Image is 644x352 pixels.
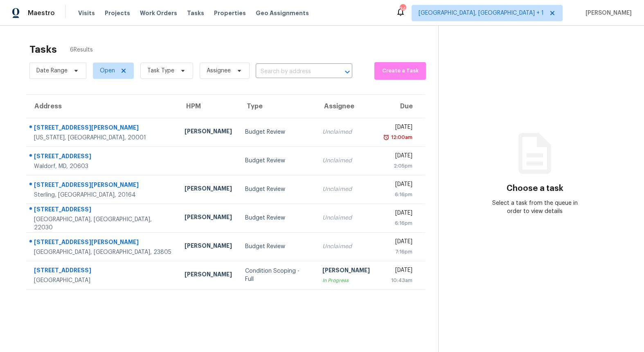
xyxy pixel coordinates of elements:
[34,238,171,248] div: [STREET_ADDRESS][PERSON_NAME]
[316,95,376,118] th: Assignee
[383,133,390,141] img: Overdue Alarm Icon
[187,10,204,16] span: Tasks
[26,95,178,118] th: Address
[185,242,232,252] div: [PERSON_NAME]
[383,180,412,191] div: [DATE]
[140,9,177,17] span: Work Orders
[34,162,171,170] div: Waldorf, MD, 20603
[383,123,412,133] div: [DATE]
[34,134,171,142] div: [US_STATE], [GEOGRAPHIC_DATA], 20001
[36,67,68,75] span: Date Range
[322,266,370,276] div: [PERSON_NAME]
[322,242,370,251] div: Unclaimed
[256,65,329,78] input: Search by address
[322,128,370,136] div: Unclaimed
[383,266,412,276] div: [DATE]
[390,133,412,141] div: 12:00am
[34,205,171,215] div: [STREET_ADDRESS]
[147,67,174,75] span: Task Type
[376,95,425,118] th: Due
[178,95,239,118] th: HPM
[507,184,563,193] h3: Choose a task
[29,45,57,54] h2: Tasks
[34,266,171,276] div: [STREET_ADDRESS]
[245,242,309,251] div: Budget Review
[374,62,426,80] button: Create a Task
[105,9,130,17] span: Projects
[34,181,171,191] div: [STREET_ADDRESS][PERSON_NAME]
[256,9,309,17] span: Geo Assignments
[322,157,370,165] div: Unclaimed
[34,248,171,256] div: [GEOGRAPHIC_DATA], [GEOGRAPHIC_DATA], 23805
[185,213,232,223] div: [PERSON_NAME]
[383,191,412,199] div: 6:16pm
[185,127,232,137] div: [PERSON_NAME]
[383,152,412,162] div: [DATE]
[207,67,231,75] span: Assignee
[245,157,309,165] div: Budget Review
[185,270,232,280] div: [PERSON_NAME]
[245,128,309,136] div: Budget Review
[400,5,405,13] div: 34
[322,185,370,193] div: Unclaimed
[100,67,115,75] span: Open
[245,214,309,222] div: Budget Review
[185,184,232,195] div: [PERSON_NAME]
[34,215,171,232] div: [GEOGRAPHIC_DATA], [GEOGRAPHIC_DATA], 22030
[419,9,544,17] span: [GEOGRAPHIC_DATA], [GEOGRAPHIC_DATA] + 1
[582,9,632,17] span: [PERSON_NAME]
[34,123,171,134] div: [STREET_ADDRESS][PERSON_NAME]
[28,9,55,17] span: Maestro
[383,162,412,170] div: 2:05pm
[383,209,412,219] div: [DATE]
[239,95,316,118] th: Type
[383,238,412,248] div: [DATE]
[245,185,309,193] div: Budget Review
[214,9,246,17] span: Properties
[34,191,171,199] div: Sterling, [GEOGRAPHIC_DATA], 20164
[245,267,309,283] div: Condition Scoping - Full
[342,66,353,78] button: Open
[34,276,171,285] div: [GEOGRAPHIC_DATA]
[383,248,412,256] div: 7:16pm
[34,152,171,162] div: [STREET_ADDRESS]
[383,219,412,227] div: 6:16pm
[383,276,412,285] div: 10:43am
[70,46,93,54] span: 6 Results
[378,66,422,76] span: Create a Task
[322,276,370,285] div: In Progress
[322,214,370,222] div: Unclaimed
[487,199,583,215] div: Select a task from the queue in order to view details
[78,9,95,17] span: Visits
